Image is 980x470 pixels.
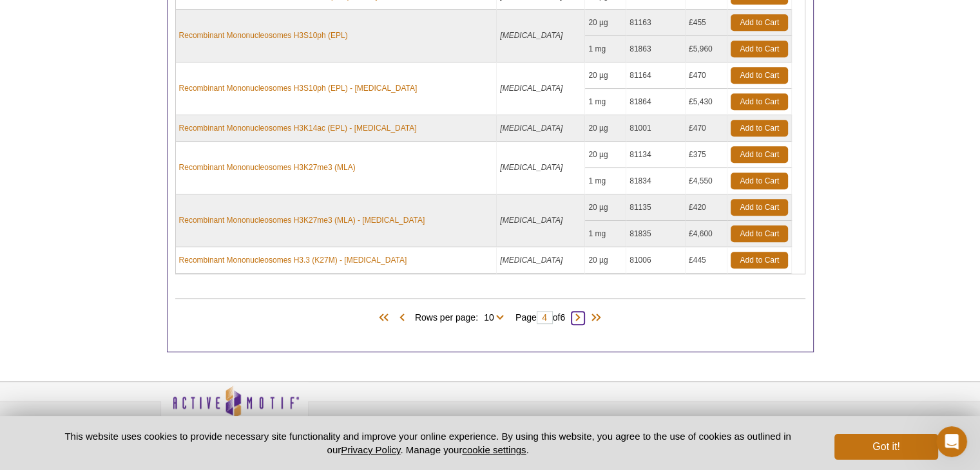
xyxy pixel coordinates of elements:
i: [MEDICAL_DATA] [500,124,562,133]
iframe: Intercom live chat [936,426,967,457]
td: 1 mg [585,36,626,62]
td: 1 mg [585,221,626,247]
td: 1 mg [585,89,626,115]
td: 1 mg [585,168,626,194]
td: 81834 [626,168,686,194]
a: Recombinant Mononucleosomes H3.3 (K27M) - [MEDICAL_DATA] [179,254,407,266]
td: £445 [686,247,727,274]
td: 81135 [626,194,686,221]
button: Got it! [834,434,937,460]
a: Recombinant Mononucleosomes H3K27me3 (MLA) [179,162,356,173]
i: [MEDICAL_DATA] [500,31,562,40]
a: Privacy Policy [341,444,400,455]
a: Add to Cart [731,146,788,163]
i: [MEDICAL_DATA] [500,216,562,225]
td: 81006 [626,247,686,274]
td: £375 [686,142,727,168]
td: 81134 [626,142,686,168]
img: Active Motif, [160,382,309,434]
a: Add to Cart [731,67,788,84]
td: 81163 [626,10,686,36]
td: 81835 [626,221,686,247]
td: 20 µg [585,10,626,36]
span: Next Page [572,312,584,324]
td: 81164 [626,62,686,89]
table: Click to Verify - This site chose Symantec SSL for secure e-commerce and confidential communicati... [676,404,773,433]
td: 20 µg [585,247,626,274]
td: £5,430 [686,89,727,115]
td: £4,600 [686,221,727,247]
a: Add to Cart [731,14,788,31]
a: Recombinant Mononucleosomes H3K14ac (EPL) - [MEDICAL_DATA] [179,122,417,134]
button: cookie settings [462,444,526,455]
a: Recombinant Mononucleosomes H3S10ph (EPL) [179,30,348,41]
a: Add to Cart [731,199,788,216]
td: 20 µg [585,142,626,168]
td: £420 [686,194,727,221]
a: Add to Cart [731,41,788,57]
td: 20 µg [585,194,626,221]
a: Add to Cart [731,173,788,189]
td: £5,960 [686,36,727,62]
a: Add to Cart [731,120,788,136]
i: [MEDICAL_DATA] [500,84,562,93]
i: [MEDICAL_DATA] [500,256,562,265]
td: £4,550 [686,168,727,194]
a: Add to Cart [731,93,788,110]
td: 81001 [626,115,686,142]
i: [MEDICAL_DATA] [500,163,562,172]
span: First Page [376,312,396,324]
span: Previous Page [396,312,408,324]
p: This website uses cookies to provide necessary site functionality and improve your online experie... [43,429,814,456]
td: £470 [686,62,727,89]
a: Privacy Policy [315,415,365,435]
a: Recombinant Mononucleosomes H3S10ph (EPL) - [MEDICAL_DATA] [179,82,418,94]
a: Add to Cart [731,225,788,242]
span: Page of [509,311,572,324]
span: Rows per page: [415,310,509,323]
a: Recombinant Mononucleosomes H3K27me3 (MLA) - [MEDICAL_DATA] [179,214,425,226]
td: 81864 [626,89,686,115]
td: 81863 [626,36,686,62]
td: £455 [686,10,727,36]
td: £470 [686,115,727,142]
span: Last Page [584,312,604,324]
a: Add to Cart [731,252,788,268]
span: 6 [560,312,565,323]
td: 20 µg [585,115,626,142]
td: 20 µg [585,62,626,89]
